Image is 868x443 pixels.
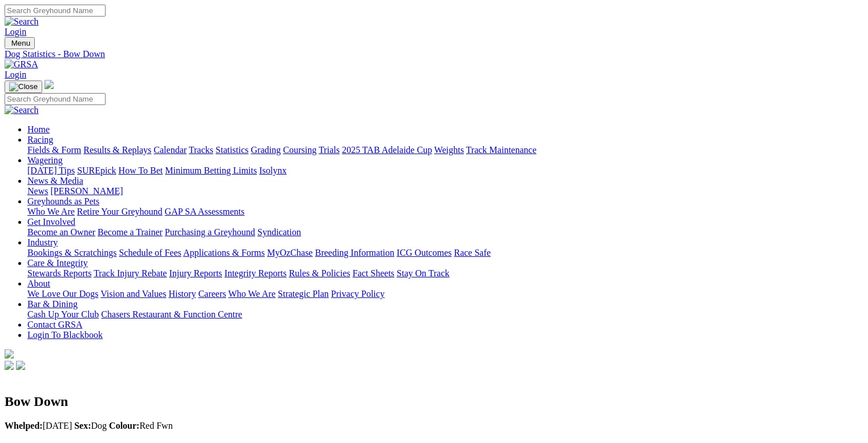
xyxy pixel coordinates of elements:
a: Track Maintenance [466,145,536,155]
a: Tracks [189,145,213,155]
a: Track Injury Rebate [94,268,167,278]
a: Industry [27,237,58,247]
a: Chasers Restaurant & Function Centre [101,309,242,319]
a: Care & Integrity [27,258,88,268]
a: Racing [27,135,53,144]
b: Whelped: [5,421,43,430]
a: [DATE] Tips [27,166,75,175]
a: History [168,289,196,299]
a: 2025 TAB Adelaide Cup [342,145,432,155]
a: Bar & Dining [27,299,78,309]
a: Login [5,70,26,79]
div: Wagering [27,166,863,176]
button: Toggle navigation [5,37,35,49]
a: Weights [434,145,464,155]
a: Become an Owner [27,227,95,237]
a: Cash Up Your Club [27,309,99,319]
img: Search [5,17,39,27]
a: Who We Are [27,207,75,216]
a: Breeding Information [315,248,394,257]
img: facebook.svg [5,361,14,370]
a: Results & Replays [83,145,151,155]
img: logo-grsa-white.png [5,349,14,359]
a: Login [5,27,26,37]
a: Injury Reports [169,268,222,278]
a: How To Bet [119,166,163,175]
img: logo-grsa-white.png [45,80,54,89]
div: Industry [27,248,863,258]
a: Bookings & Scratchings [27,248,116,257]
a: Who We Are [228,289,276,299]
span: Menu [11,39,30,47]
a: We Love Our Dogs [27,289,98,299]
a: Trials [318,145,340,155]
b: Sex: [74,421,91,430]
a: Privacy Policy [331,289,385,299]
img: twitter.svg [16,361,25,370]
div: Get Involved [27,227,863,237]
div: Greyhounds as Pets [27,207,863,217]
a: Schedule of Fees [119,248,181,257]
a: Vision and Values [100,289,166,299]
a: Integrity Reports [224,268,286,278]
a: News & Media [27,176,83,186]
a: Stewards Reports [27,268,91,278]
a: GAP SA Assessments [165,207,245,216]
a: Home [27,124,50,134]
a: Coursing [283,145,317,155]
a: News [27,186,48,196]
a: Purchasing a Greyhound [165,227,255,237]
span: Red Fwn [109,421,173,430]
a: Fact Sheets [353,268,394,278]
a: MyOzChase [267,248,313,257]
a: Calendar [154,145,187,155]
a: Rules & Policies [289,268,350,278]
div: Care & Integrity [27,268,863,279]
div: About [27,289,863,299]
a: Greyhounds as Pets [27,196,99,206]
a: Fields & Form [27,145,81,155]
a: Dog Statistics - Bow Down [5,49,863,59]
a: ICG Outcomes [397,248,451,257]
div: Racing [27,145,863,155]
div: News & Media [27,186,863,196]
a: SUREpick [77,166,116,175]
a: Get Involved [27,217,75,227]
span: Dog [74,421,107,430]
a: Isolynx [259,166,286,175]
img: Search [5,105,39,115]
a: Syndication [257,227,301,237]
a: Race Safe [454,248,490,257]
img: Close [9,82,38,91]
a: Retire Your Greyhound [77,207,163,216]
a: Applications & Forms [183,248,265,257]
a: [PERSON_NAME] [50,186,123,196]
a: Statistics [216,145,249,155]
input: Search [5,93,106,105]
a: Stay On Track [397,268,449,278]
input: Search [5,5,106,17]
span: [DATE] [5,421,72,430]
a: Strategic Plan [278,289,329,299]
a: Minimum Betting Limits [165,166,257,175]
a: Become a Trainer [98,227,163,237]
button: Toggle navigation [5,80,42,93]
a: Grading [251,145,281,155]
div: Bar & Dining [27,309,863,320]
b: Colour: [109,421,139,430]
h2: Bow Down [5,394,863,409]
a: About [27,279,50,288]
a: Login To Blackbook [27,330,103,340]
a: Careers [198,289,226,299]
img: GRSA [5,59,38,70]
a: Contact GRSA [27,320,82,329]
a: Wagering [27,155,63,165]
